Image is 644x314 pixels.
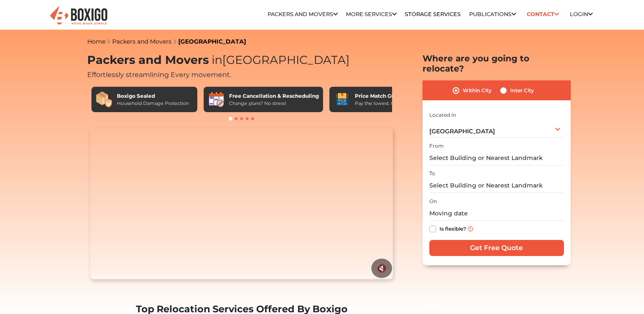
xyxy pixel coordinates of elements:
img: Free Cancellation & Rescheduling [208,91,225,108]
label: To [429,170,435,177]
a: [GEOGRAPHIC_DATA] [178,38,246,45]
div: Free Cancellation & Rescheduling [229,92,319,100]
label: Located in [429,111,456,119]
label: Inter City [510,85,534,96]
img: Price Match Guarantee [334,91,351,108]
span: [GEOGRAPHIC_DATA] [429,127,495,135]
a: Login [570,11,593,17]
div: Change plans? No stress! [229,100,319,107]
div: Pay the lowest. Guaranteed! [355,100,419,107]
div: Boxigo Sealed [117,92,189,100]
img: Boxigo Sealed [96,91,113,108]
a: Packers and Movers [112,38,171,45]
label: From [429,142,444,150]
a: Storage Services [405,11,461,17]
img: Boxigo [49,6,108,26]
video: Your browser does not support the video tag. [90,128,393,279]
div: Household Damage Protection [117,100,189,107]
span: in [212,53,222,67]
label: On [429,198,437,205]
input: Get Free Quote [429,240,564,256]
div: Price Match Guarantee [355,92,419,100]
a: Publications [469,11,516,17]
label: Within City [463,85,492,96]
h2: Where are you going to relocate? [423,53,571,74]
label: Is flexible? [439,224,466,233]
input: Moving date [429,206,564,221]
a: Home [87,38,105,45]
a: More services [346,11,397,17]
a: Contact [524,8,562,21]
h1: Packers and Movers [87,53,396,67]
input: Select Building or Nearest Landmark [429,178,564,193]
input: Select Building or Nearest Landmark [429,151,564,165]
span: [GEOGRAPHIC_DATA] [209,53,350,67]
a: Packers and Movers [268,11,338,17]
img: info [468,226,473,231]
button: 🔇 [371,259,392,278]
span: Effortlessly streamlining Every movement. [87,71,231,79]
